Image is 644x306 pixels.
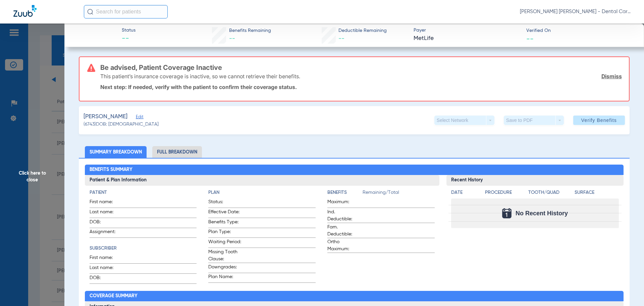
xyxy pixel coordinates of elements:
[575,189,619,196] h4: Surface
[581,118,617,123] span: Verify Benefits
[451,189,479,199] app-breakdown-title: Date
[208,189,316,196] h4: Plan
[338,36,344,42] span: --
[414,34,521,43] span: MetLife
[528,189,573,196] h4: Tooth/Quad
[516,210,568,217] span: No Recent History
[90,245,197,252] h4: Subscriber
[208,209,241,218] span: Effective Date:
[601,73,622,80] a: Dismiss
[85,146,147,158] li: Summary Breakdown
[414,27,521,34] span: Payer
[446,175,624,186] h3: Recent History
[229,27,271,34] span: Benefits Remaining
[229,36,235,42] span: --
[84,113,127,121] span: [PERSON_NAME]
[122,27,136,34] span: Status
[13,5,37,17] img: Zuub Logo
[528,189,573,199] app-breakdown-title: Tooth/Quad
[208,273,241,282] span: Plan Name:
[87,9,93,15] img: Search Icon
[208,219,241,228] span: Benefits Type:
[208,249,241,263] span: Missing Tooth Clause:
[90,219,122,228] span: DOB:
[208,264,241,273] span: Downgrades:
[327,238,360,253] span: Ortho Maximum:
[85,175,439,186] h3: Patient & Plan Information
[363,189,435,199] span: Remaining/Total
[573,116,625,125] button: Verify Benefits
[338,27,387,34] span: Deductible Remaining
[327,189,363,199] app-breakdown-title: Benefits
[502,208,512,218] img: Calendar
[100,84,622,90] p: Next step: If needed, verify with the patient to confirm their coverage status.
[90,199,122,208] span: First name:
[90,254,122,263] span: First name:
[136,115,142,121] span: Edit
[575,189,619,199] app-breakdown-title: Surface
[208,228,241,237] span: Plan Type:
[485,189,526,196] h4: Procedure
[90,264,122,273] span: Last name:
[100,73,300,80] p: This patient’s insurance coverage is inactive, so we cannot retrieve their benefits.
[327,224,360,238] span: Fam. Deductible:
[90,228,122,237] span: Assignment:
[87,64,95,72] img: error-icon
[526,27,633,34] span: Verified On
[100,64,622,71] h3: Be advised, Patient Coverage Inactive
[327,199,360,208] span: Maximum:
[208,238,241,248] span: Waiting Period:
[208,199,241,208] span: Status:
[327,189,363,196] h4: Benefits
[520,8,631,15] span: [PERSON_NAME] [PERSON_NAME] - Dental Care of [PERSON_NAME]
[84,5,168,18] input: Search for patients
[485,189,526,199] app-breakdown-title: Procedure
[84,121,159,128] span: (6743) DOB: [DEMOGRAPHIC_DATA]
[90,189,197,196] h4: Patient
[526,35,534,42] span: --
[85,165,624,175] h2: Benefits Summary
[122,34,136,44] span: --
[85,291,624,302] h2: Coverage Summary
[90,274,122,283] span: DOB:
[327,209,360,223] span: Ind. Deductible:
[90,209,122,218] span: Last name:
[451,189,479,196] h4: Date
[152,146,202,158] li: Full Breakdown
